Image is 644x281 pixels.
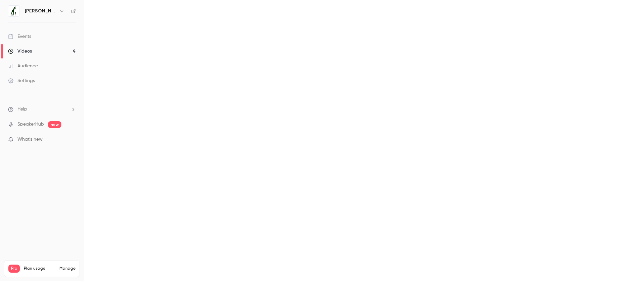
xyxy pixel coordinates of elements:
[59,266,75,271] a: Manage
[8,33,31,40] div: Events
[17,106,27,113] span: Help
[8,265,20,273] span: Pro
[17,121,44,128] a: SpeakerHub
[8,63,38,69] div: Audience
[48,121,61,128] span: new
[17,136,43,143] span: What's new
[8,6,19,16] img: Jung von Matt IMPACT
[25,8,56,14] h6: [PERSON_NAME] von [PERSON_NAME] IMPACT
[8,77,35,84] div: Settings
[68,137,76,143] iframe: Noticeable Trigger
[24,266,55,271] span: Plan usage
[8,48,32,55] div: Videos
[8,106,76,113] li: help-dropdown-opener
